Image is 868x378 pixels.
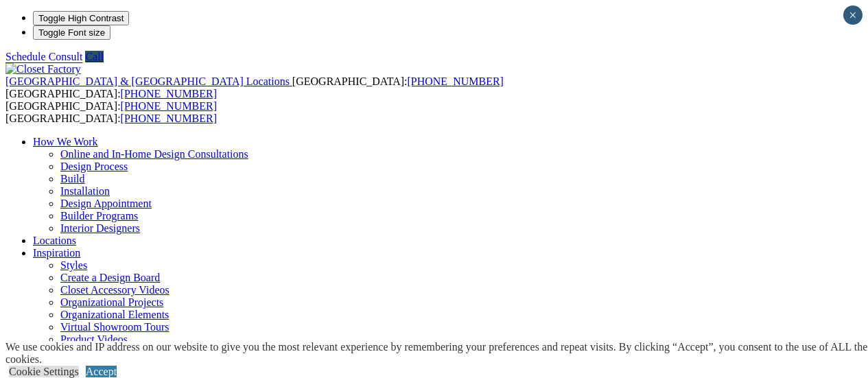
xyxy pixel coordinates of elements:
a: Installation [60,185,110,197]
a: Create a Design Board [60,272,160,283]
a: Product Videos [60,333,128,345]
a: Build [60,173,85,185]
a: Call [85,51,104,62]
a: Builder Programs [60,210,138,222]
a: Inspiration [33,247,80,259]
a: Styles [60,259,87,271]
a: Virtual Showroom Tours [60,321,169,333]
span: Toggle Font size [38,27,105,38]
span: [GEOGRAPHIC_DATA]: [GEOGRAPHIC_DATA]: [5,75,504,99]
a: Interior Designers [60,222,140,234]
a: Schedule Consult [5,51,82,62]
span: [GEOGRAPHIC_DATA]: [GEOGRAPHIC_DATA]: [5,100,217,124]
a: [GEOGRAPHIC_DATA] & [GEOGRAPHIC_DATA] Locations [5,75,292,87]
a: Accept [86,366,117,377]
a: Organizational Projects [60,296,163,308]
button: Toggle Font size [33,25,110,40]
button: Close [843,5,863,25]
div: We use cookies and IP address on our website to give you the most relevant experience by remember... [5,341,868,366]
a: Design Appointment [60,198,152,209]
img: Closet Factory [5,63,81,75]
a: [PHONE_NUMBER] [121,113,217,124]
a: [PHONE_NUMBER] [407,75,503,87]
a: Organizational Elements [60,309,169,320]
a: How We Work [33,136,98,147]
a: Cookie Settings [9,366,79,377]
a: Locations [33,235,76,246]
a: Online and In-Home Design Consultations [60,148,248,160]
button: Toggle High Contrast [33,11,129,25]
span: [GEOGRAPHIC_DATA] & [GEOGRAPHIC_DATA] Locations [5,75,290,87]
span: Toggle High Contrast [38,13,124,23]
a: [PHONE_NUMBER] [121,88,217,99]
a: Design Process [60,161,128,172]
a: Closet Accessory Videos [60,284,169,296]
a: [PHONE_NUMBER] [121,100,217,112]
